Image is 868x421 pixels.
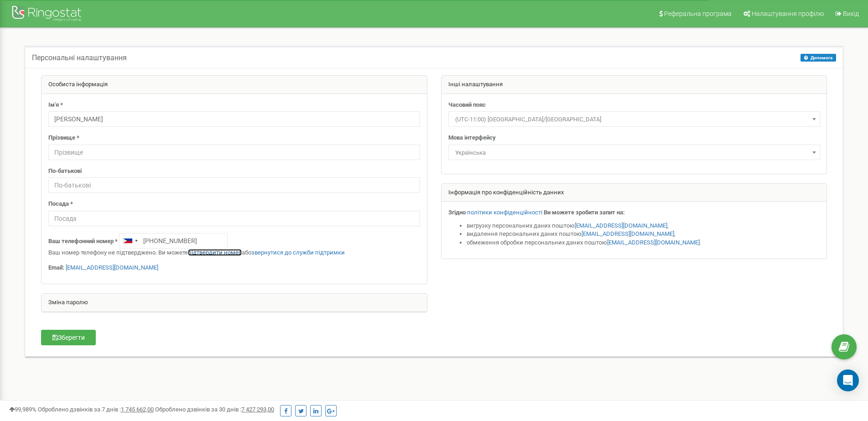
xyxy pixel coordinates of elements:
[119,233,228,249] input: +1-800-555-55-55
[467,230,820,239] li: видалення персональних даних поштою ,
[800,54,836,62] button: Допомога
[48,101,63,109] label: Ім'я *
[664,10,732,17] span: Реферальна програма
[121,406,154,413] u: 1 745 662,00
[188,249,242,256] a: підтвердити номер
[155,406,274,413] span: Оброблено дзвінків за 30 днів :
[467,239,820,247] li: обмеження обробки персональних даних поштою .
[448,145,820,160] span: Українська
[120,234,140,248] div: Telephone country code
[48,200,73,208] label: Посада *
[48,177,420,193] input: По-батькові
[448,134,496,142] label: Мова інтерфейсу
[442,184,827,202] div: Інформація про конфіденційність данних
[467,222,820,230] li: вигрузку персональних даних поштою ,
[575,222,667,229] a: [EMAIL_ADDRESS][DOMAIN_NAME]
[48,264,64,271] strong: Email:
[41,330,96,345] button: Зберегти
[48,111,420,127] input: Ім'я
[582,230,674,237] a: [EMAIL_ADDRESS][DOMAIN_NAME]
[448,111,820,127] span: (UTC-11:00) Pacific/Midway
[544,209,625,216] strong: Ви можете зробити запит на:
[452,113,817,126] span: (UTC-11:00) Pacific/Midway
[38,406,154,413] span: Оброблено дзвінків за 7 днів :
[837,369,859,391] div: Open Intercom Messenger
[843,10,859,17] span: Вихід
[241,406,274,413] u: 7 427 293,00
[48,167,82,176] label: По-батькові
[66,264,158,271] a: [EMAIL_ADDRESS][DOMAIN_NAME]
[752,10,824,17] span: Налаштування профілю
[48,237,118,246] label: Ваш телефонний номер *
[9,406,36,413] span: 99,989%
[32,54,127,62] h5: Персональні налаштування
[448,209,466,216] strong: Згідно
[452,146,817,159] span: Українська
[48,145,420,160] input: Прізвище
[448,101,486,109] label: Часовий пояс
[42,294,427,312] div: Зміна паролю
[48,249,420,257] p: Ваш номер телефону не підтверджено. Ви можете або
[467,209,542,216] a: політики конфіденційності
[48,211,420,226] input: Посада
[42,76,427,94] div: Особиста інформація
[251,249,345,256] a: звернутися до служби підтримки
[48,134,79,142] label: Прізвище *
[607,239,700,246] a: [EMAIL_ADDRESS][DOMAIN_NAME]
[442,76,827,94] div: Інші налаштування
